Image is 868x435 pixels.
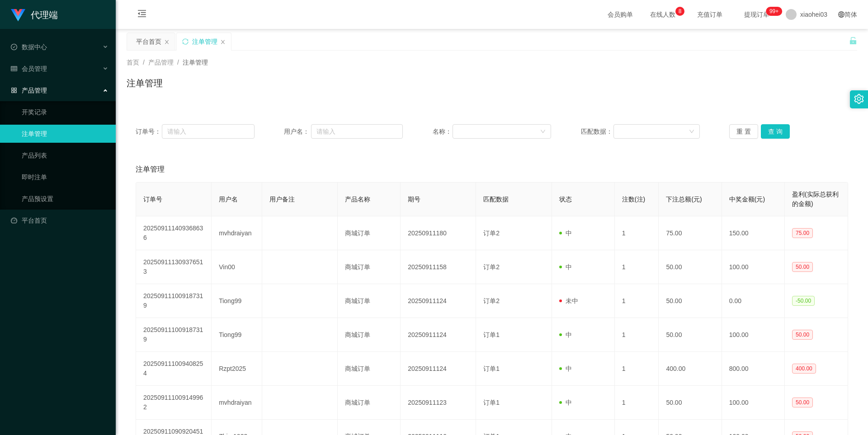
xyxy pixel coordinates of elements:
[559,331,572,338] span: 中
[659,216,722,250] td: 75.00
[559,229,572,237] span: 中
[722,250,785,284] td: 100.00
[177,59,179,66] span: /
[162,124,254,139] input: 请输入
[483,297,500,304] span: 订单2
[679,7,682,16] p: 8
[11,44,17,50] i: 图标: check-circle-o
[792,228,813,238] span: 75.00
[212,216,262,250] td: mvhdraiyan
[766,7,782,16] sup: 1166
[689,129,694,135] i: 图标: down
[854,94,864,104] i: 图标: setting
[11,87,47,94] span: 产品管理
[11,43,47,51] span: 数据中心
[136,284,212,318] td: 202509111009187319
[646,11,680,18] span: 在线人数
[722,386,785,420] td: 100.00
[401,352,476,386] td: 20250911124
[559,297,578,304] span: 未中
[433,127,453,136] span: 名称：
[11,65,47,72] span: 会员管理
[483,399,500,406] span: 订单1
[559,263,572,271] span: 中
[838,11,844,18] i: 图标: global
[408,196,420,203] span: 期号
[212,284,262,318] td: Tiong99
[722,284,785,318] td: 0.00
[722,216,785,250] td: 150.00
[345,196,370,203] span: 产品名称
[401,216,476,250] td: 20250911180
[659,386,722,420] td: 50.00
[483,196,509,203] span: 匹配数据
[615,216,659,250] td: 1
[212,250,262,284] td: Vin00
[401,250,476,284] td: 20250911158
[11,65,17,72] i: 图标: table
[182,38,189,45] i: 图标: sync
[659,352,722,386] td: 400.00
[722,318,785,352] td: 100.00
[559,365,572,372] span: 中
[401,318,476,352] td: 20250911124
[729,196,765,203] span: 中奖金额(元)
[136,386,212,420] td: 202509111009149962
[615,284,659,318] td: 1
[338,216,401,250] td: 商城订单
[136,127,162,136] span: 订单号：
[722,352,785,386] td: 800.00
[183,59,208,66] span: 注单管理
[559,196,572,203] span: 状态
[212,352,262,386] td: Rzpt2025
[136,216,212,250] td: 202509111409368636
[792,364,816,374] span: 400.00
[127,76,163,90] h1: 注单管理
[220,39,226,45] i: 图标: close
[192,33,217,50] div: 注单管理
[11,11,58,18] a: 代理端
[11,87,17,94] i: 图标: appstore-o
[615,318,659,352] td: 1
[540,129,546,135] i: 图标: down
[693,11,727,18] span: 充值订单
[148,59,174,66] span: 产品管理
[143,59,145,66] span: /
[212,386,262,420] td: mvhdraiyan
[740,11,774,18] span: 提现订单
[219,196,238,203] span: 用户名
[792,191,839,207] span: 盈利(实际总获利的金额)
[659,318,722,352] td: 50.00
[559,399,572,406] span: 中
[269,196,295,203] span: 用户备注
[615,250,659,284] td: 1
[622,196,645,203] span: 注数(注)
[11,211,108,229] a: 图标: dashboard平台首页
[136,352,212,386] td: 202509111009408254
[22,125,108,143] a: 注单管理
[615,352,659,386] td: 1
[127,59,139,66] span: 首页
[581,127,613,136] span: 匹配数据：
[792,330,813,340] span: 50.00
[136,33,161,50] div: 平台首页
[666,196,702,203] span: 下注总额(元)
[338,386,401,420] td: 商城订单
[792,296,815,306] span: -50.00
[659,284,722,318] td: 50.00
[483,365,500,372] span: 订单1
[849,37,857,45] i: 图标: unlock
[338,318,401,352] td: 商城订单
[615,386,659,420] td: 1
[22,103,108,121] a: 开奖记录
[483,229,500,237] span: 订单2
[11,9,25,22] img: logo.9652507e.png
[659,250,722,284] td: 50.00
[164,39,170,45] i: 图标: close
[22,190,108,208] a: 产品预设置
[792,262,813,272] span: 50.00
[401,284,476,318] td: 20250911124
[401,386,476,420] td: 20250911123
[338,284,401,318] td: 商城订单
[136,164,165,175] span: 注单管理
